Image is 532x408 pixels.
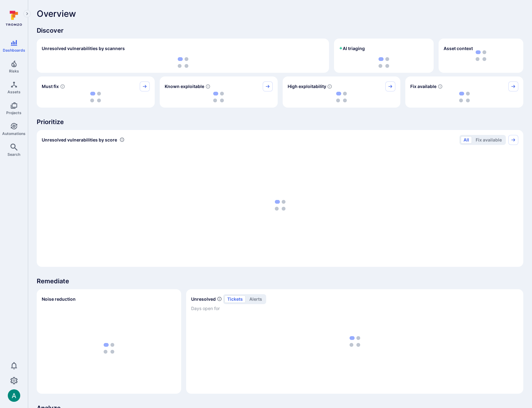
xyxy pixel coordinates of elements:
[213,92,224,102] img: Loading...
[178,57,188,68] img: Loading...
[37,76,155,108] div: Must fix
[339,45,365,52] h2: AI triaging
[191,296,216,302] h2: Unresolved
[224,295,246,303] button: tickets
[473,136,505,144] button: Fix available
[444,45,473,52] span: Asset context
[37,277,523,285] span: Remediate
[288,83,326,90] span: High exploitability
[283,76,401,108] div: High exploitability
[37,118,523,126] span: Prioritize
[8,389,20,402] img: ACg8ocLSa5mPYBaXNx3eFu_EmspyJX0laNWN7cXOFirfQ7srZveEpg=s96-c
[288,91,396,103] div: loading spinner
[42,137,117,143] span: Unresolved vulnerabilities by score
[2,131,26,136] span: Automations
[37,9,76,19] span: Overview
[9,69,19,73] span: Risks
[165,91,273,103] div: loading spinner
[160,76,278,108] div: Known exploitable
[461,136,472,144] button: All
[275,200,285,211] img: Loading...
[23,10,31,17] button: Expand navigation menu
[7,90,21,94] span: Assets
[438,84,443,89] svg: Vulnerabilities with fix available
[42,83,59,90] span: Must fix
[205,84,210,89] svg: Confirmed exploitable by KEV
[217,296,222,302] span: Number of unresolved items by priority and days open
[336,92,347,102] img: Loading...
[459,92,470,102] img: Loading...
[7,152,20,157] span: Search
[379,57,389,68] img: Loading...
[405,76,523,108] div: Fix available
[42,296,76,302] span: Noise reduction
[42,57,324,68] div: loading spinner
[37,26,523,35] span: Discover
[60,84,65,89] svg: Risk score >=40 , missed SLA
[6,110,21,115] span: Projects
[25,11,29,16] i: Expand navigation menu
[42,149,518,262] div: loading spinner
[339,57,429,68] div: loading spinner
[42,45,125,52] h2: Unresolved vulnerabilities by scanners
[165,83,204,90] span: Known exploitable
[120,137,125,143] div: Number of vulnerabilities in status 'Open' 'Triaged' and 'In process' grouped by score
[3,48,25,53] span: Dashboards
[90,92,101,102] img: Loading...
[42,91,150,103] div: loading spinner
[104,343,114,354] img: Loading...
[42,308,176,389] div: loading spinner
[8,389,20,402] div: Arjan Dehar
[191,305,518,312] span: Days open for
[247,295,265,303] button: alerts
[410,91,518,103] div: loading spinner
[327,84,332,89] svg: EPSS score ≥ 0.7
[410,83,436,90] span: Fix available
